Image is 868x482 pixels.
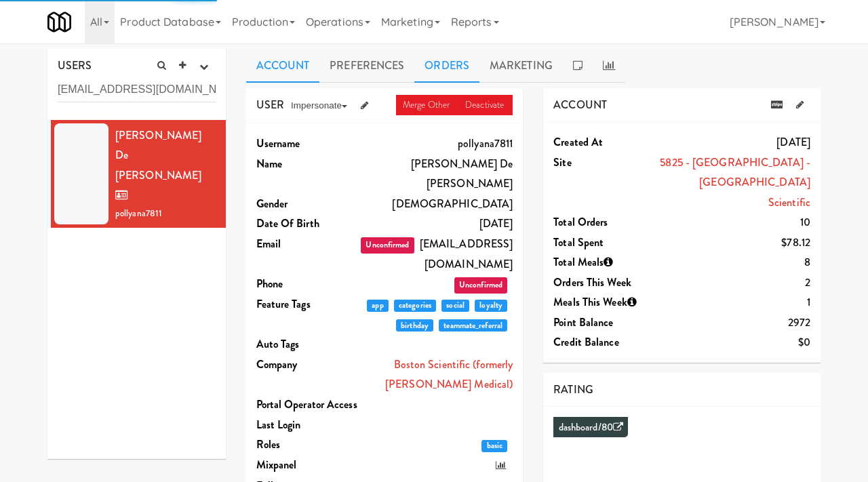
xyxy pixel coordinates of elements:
[256,395,359,415] dt: Portal Operator Access
[396,319,433,332] span: birthday
[559,420,623,435] a: dashboard/80
[553,332,656,353] dt: Credit Balance
[385,357,513,393] a: Boston Scientific (formerly [PERSON_NAME] Medical)
[58,77,216,102] input: Search user
[256,415,359,435] dt: Last login
[553,153,656,173] dt: Site
[359,194,513,214] dd: [DEMOGRAPHIC_DATA]
[553,273,656,293] dt: Orders This Week
[660,155,810,210] a: 5825 - [GEOGRAPHIC_DATA] - [GEOGRAPHIC_DATA] Scientific
[656,273,810,293] dd: 2
[47,10,71,34] img: Micromart
[256,154,359,174] dt: Name
[367,300,389,312] span: app
[553,212,656,233] dt: Total Orders
[256,97,284,113] span: USER
[256,234,359,254] dt: Email
[359,214,513,234] dd: [DATE]
[553,313,656,333] dt: Point Balance
[256,294,359,315] dt: Feature Tags
[115,207,162,220] span: pollyana7811
[553,252,656,273] dt: Total Meals
[359,134,513,154] dd: pollyana7811
[439,319,507,332] span: teammate_referral
[656,212,810,233] dd: 10
[656,252,810,273] dd: 8
[553,233,656,253] dt: Total Spent
[414,49,479,83] a: Orders
[553,292,656,313] dt: Meals This Week
[553,132,656,153] dt: Created at
[58,58,92,73] span: USERS
[396,95,458,115] a: Merge Other
[256,455,359,475] dt: Mixpanel
[246,49,320,83] a: Account
[256,334,359,355] dt: Auto Tags
[256,214,359,234] dt: Date Of Birth
[656,313,810,333] dd: 2972
[656,132,810,153] dd: [DATE]
[458,95,513,115] a: Deactivate
[656,292,810,313] dd: 1
[359,154,513,194] dd: [PERSON_NAME] De [PERSON_NAME]
[656,332,810,353] dd: $0
[284,96,354,116] button: Impersonate
[481,440,507,452] span: basic
[319,49,414,83] a: Preferences
[475,300,507,312] span: loyalty
[256,194,359,214] dt: Gender
[479,49,563,83] a: Marketing
[441,300,469,312] span: social
[553,97,607,113] span: ACCOUNT
[115,127,201,203] span: [PERSON_NAME] De [PERSON_NAME]
[553,382,593,397] span: RATING
[454,277,507,294] span: Unconfirmed
[256,355,359,375] dt: Company
[256,274,359,294] dt: Phone
[359,234,513,274] dd: [EMAIL_ADDRESS][DOMAIN_NAME]
[656,233,810,253] dd: $78.12
[256,134,359,154] dt: Username
[256,435,359,455] dt: Roles
[47,120,226,228] li: [PERSON_NAME] De [PERSON_NAME]pollyana7811
[394,300,436,312] span: categories
[361,237,414,254] span: Unconfirmed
